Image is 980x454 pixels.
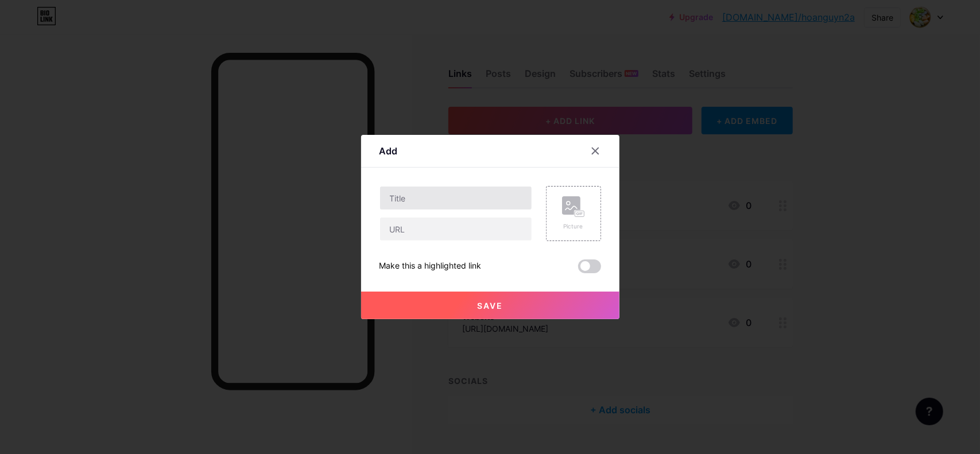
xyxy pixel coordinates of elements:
input: URL [380,218,532,240]
span: Save [477,301,503,311]
div: Picture [562,222,585,231]
button: Save [361,292,619,319]
input: Title [380,187,532,209]
div: Make this a highlighted link [379,259,482,273]
div: Add [379,144,398,158]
